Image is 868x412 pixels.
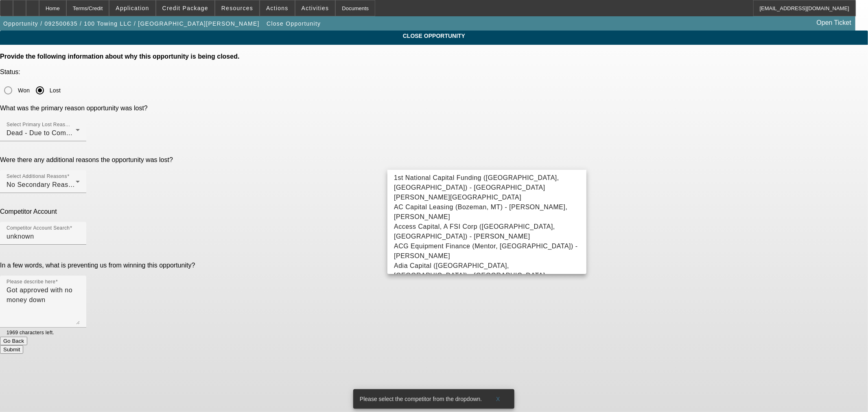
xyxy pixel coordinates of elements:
[7,129,89,136] span: Dead - Due to Competition
[215,0,259,16] button: Resources
[302,5,329,11] span: Activities
[221,5,253,11] span: Resources
[353,389,485,409] div: Please select the competitor from the dropdown.
[109,0,155,16] button: Application
[7,226,70,231] mat-label: Competitor Account Search
[7,328,54,337] mat-hint: 1969 characters left.
[394,174,559,201] span: 1st National Capital Funding ([GEOGRAPHIC_DATA], [GEOGRAPHIC_DATA]) - [GEOGRAPHIC_DATA][PERSON_NA...
[485,392,512,406] button: X
[260,0,295,16] button: Actions
[267,20,321,27] span: Close Opportunity
[266,5,289,11] span: Actions
[3,20,260,27] span: Opportunity / 092500635 / 100 Towing LLC / [GEOGRAPHIC_DATA][PERSON_NAME]
[162,5,208,11] span: Credit Package
[813,16,855,30] a: Open Ticket
[156,0,214,16] button: Credit Package
[394,262,545,289] span: Adia Capital ([GEOGRAPHIC_DATA], [GEOGRAPHIC_DATA]) - [GEOGRAPHIC_DATA][PERSON_NAME]
[48,86,61,94] label: Lost
[7,122,71,127] mat-label: Select Primary Lost Reason
[7,174,67,179] mat-label: Select Additional Reasons
[394,204,567,220] span: AC Capital Leasing (Bozeman, MT) - [PERSON_NAME], [PERSON_NAME]
[7,181,111,188] span: No Secondary Reason To Provide
[394,243,578,259] span: ACG Equipment Finance (Mentor, [GEOGRAPHIC_DATA]) - [PERSON_NAME]
[496,396,501,402] span: X
[7,232,80,241] input: Competitor Account Search
[394,223,555,240] span: Access Capital, A FSI Corp ([GEOGRAPHIC_DATA], [GEOGRAPHIC_DATA]) - [PERSON_NAME]
[265,16,323,31] button: Close Opportunity
[7,279,55,285] mat-label: Please describe here
[295,0,335,16] button: Activities
[116,5,149,11] span: Application
[6,33,862,39] span: CLOSE OPPORTUNITY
